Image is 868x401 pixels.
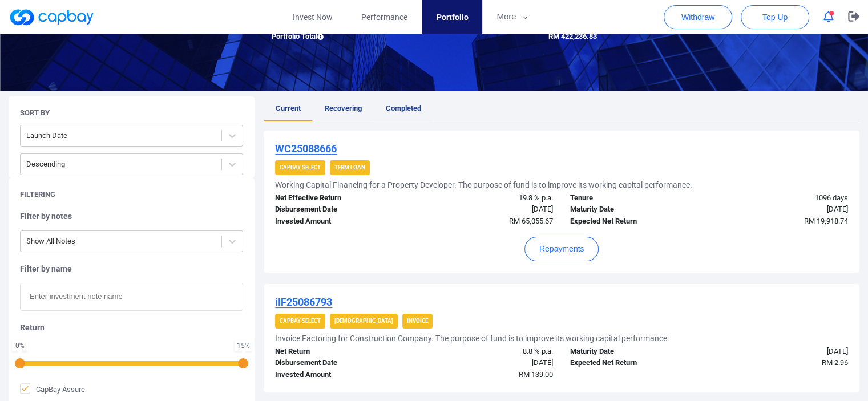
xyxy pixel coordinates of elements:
div: [DATE] [414,357,562,369]
strong: CapBay Select [280,164,321,171]
div: 19.8 % p.a. [414,192,562,204]
div: [DATE] [709,346,857,358]
button: Repayments [524,237,599,261]
div: 1096 days [709,192,857,204]
span: Recovering [325,104,362,112]
span: RM 65,055.67 [509,217,553,225]
h5: Filter by name [20,264,243,274]
span: Portfolio [436,11,468,23]
span: RM 139.00 [519,370,553,379]
div: Tenure [562,192,709,204]
button: Withdraw [664,5,732,29]
span: RM 422,236.83 [548,32,597,40]
h5: Filter by notes [20,211,243,221]
div: Net Effective Return [267,192,414,204]
span: CapBay Assure [20,383,85,395]
span: Completed [386,104,421,112]
h5: Working Capital Financing for a Property Developer. The purpose of fund is to improve its working... [275,180,692,190]
div: Invested Amount [267,369,414,381]
div: [DATE] [709,204,857,216]
div: Portfolio Total [263,31,434,43]
span: Performance [361,11,407,23]
div: Expected Net Return [562,357,709,369]
h5: Return [20,322,243,333]
div: 8.8 % p.a. [414,346,562,358]
strong: CapBay Select [280,318,321,324]
div: Maturity Date [562,346,709,358]
h5: Sort By [20,108,50,118]
div: Maturity Date [562,204,709,216]
span: RM 2.96 [822,358,848,367]
span: Top Up [762,11,788,23]
div: Invested Amount [267,216,414,228]
strong: Invoice [407,318,428,324]
div: Disbursement Date [267,357,414,369]
u: iIF25086793 [275,296,332,308]
strong: [DEMOGRAPHIC_DATA] [334,318,393,324]
h5: Invoice Factoring for Construction Company. The purpose of fund is to improve its working capital... [275,333,669,343]
div: Net Return [267,346,414,358]
div: 15 % [237,342,250,349]
span: RM 19,918.74 [804,217,848,225]
div: Disbursement Date [267,204,414,216]
input: Enter investment note name [20,283,243,311]
div: 0 % [14,342,26,349]
h5: Filtering [20,189,55,200]
strong: Term Loan [334,164,365,171]
button: Top Up [741,5,809,29]
u: WC25088666 [275,143,337,155]
span: Current [276,104,301,112]
div: [DATE] [414,204,562,216]
div: Expected Net Return [562,216,709,228]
